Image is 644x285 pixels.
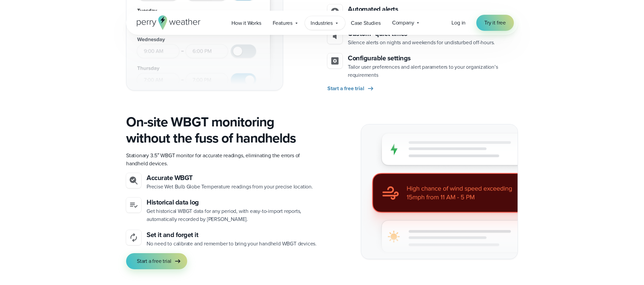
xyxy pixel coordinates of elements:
[311,19,333,27] span: Industries
[126,114,317,146] h3: On-site WBGT monitoring without the fuss of handhelds
[231,19,261,27] span: How it Works
[484,19,506,27] span: Try it free
[451,19,466,27] a: Log in
[147,240,317,248] p: No need to calibrate and remember to bring your handheld WBGT devices.
[147,173,313,183] h3: Accurate WBGT
[392,19,414,27] span: Company
[327,84,375,93] a: Start a free trial
[476,15,514,31] a: Try it free
[345,16,386,30] a: Case Studies
[273,19,292,27] span: Features
[226,16,267,30] a: How it Works
[348,63,518,79] p: Tailor user preferences and alert parameters to your organization’s requirements
[147,183,313,191] p: Precise Wet Bulb Globe Temperature readings from your precise location.
[147,207,317,223] p: Get historical WBGT data for any period, with easy-to-import reports, automatically recorded by [...
[126,253,187,269] a: Start a free trial
[147,230,317,240] h3: Set it and forget it
[348,39,495,47] p: Silence alerts on nights and weekends for undisturbed off-hours.
[147,197,317,207] h3: Historical data log
[327,84,364,93] span: Start a free trial
[126,152,317,168] p: Stationary 3.5″ WBGT monitor for accurate readings, eliminating the errors of handheld devices.
[137,257,171,265] span: Start a free trial
[348,53,518,63] h3: Configurable settings
[451,19,466,26] span: Log in
[348,4,456,14] h3: Automated alerts
[351,19,381,27] span: Case Studies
